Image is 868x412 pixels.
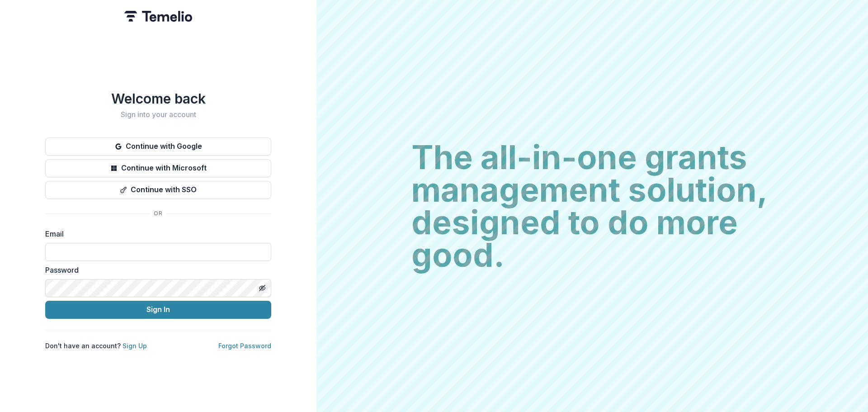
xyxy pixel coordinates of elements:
button: Toggle password visibility [255,281,269,295]
label: Email [45,228,266,239]
a: Forgot Password [218,342,271,350]
img: Temelio [124,11,192,22]
p: Don't have an account? [45,341,147,350]
label: Password [45,265,266,275]
button: Sign In [45,301,271,319]
button: Continue with Google [45,137,271,156]
h2: Sign into your account [45,110,271,119]
button: Continue with SSO [45,181,271,199]
button: Continue with Microsoft [45,159,271,177]
a: Sign Up [123,342,147,350]
h1: Welcome back [45,90,271,107]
